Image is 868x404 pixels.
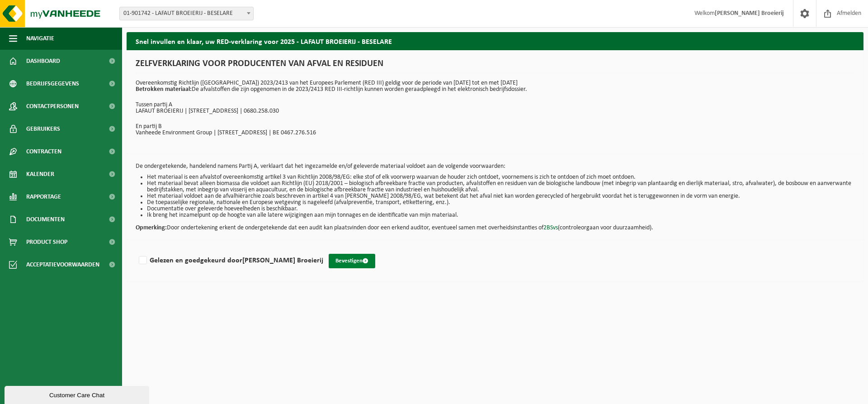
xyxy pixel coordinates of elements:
[26,163,54,185] span: Kalender
[242,257,323,264] strong: [PERSON_NAME] Broeierij
[136,224,167,231] strong: Opmerking:
[147,212,854,219] li: Ik breng het inzamelpunt op de hoogte van alle latere wijzigingen aan mijn tonnages en de identif...
[147,206,854,212] li: Documentatie over geleverde hoeveelheden is beschikbaar.
[136,108,854,114] p: LAFAUT BROEIERIJ | [STREET_ADDRESS] | 0680.258.030
[26,185,61,208] span: Rapportage
[147,181,854,193] li: Het materiaal bevat alleen biomassa die voldoet aan Richtlijn (EU) 2018/2001 – biologisch afbreek...
[147,200,854,206] li: De toepasselijke regionale, nationale en Europese wetgeving is nageleefd (afvalpreventie, transpo...
[26,72,79,95] span: Bedrijfsgegevens
[26,27,54,50] span: Navigatie
[543,224,558,231] a: 2BSvs
[715,10,784,17] strong: [PERSON_NAME] Broeierij
[136,102,854,108] p: Tussen partij A
[26,140,61,163] span: Contracten
[136,163,854,170] p: De ondergetekende, handelend namens Partij A, verklaart dat het ingezamelde en/of geleverde mater...
[136,219,854,231] p: Door ondertekening erkent de ondergetekende dat een audit kan plaatsvinden door een erkend audito...
[26,118,60,140] span: Gebruikers
[119,7,254,20] span: 01-901742 - LAFAUT BROEIERIJ - BESELARE
[120,7,253,20] span: 01-901742 - LAFAUT BROEIERIJ - BESELARE
[136,124,854,130] p: En partij B
[147,193,854,200] li: Het materiaal voldoet aan de afvalhiërarchie zoals beschreven in artikel 4 van [PERSON_NAME] 2008...
[26,231,67,253] span: Product Shop
[136,80,854,93] p: Overeenkomstig Richtlijn ([GEOGRAPHIC_DATA]) 2023/2413 van het Europees Parlement (RED III) geldi...
[136,59,854,73] h1: ZELFVERKLARING VOOR PRODUCENTEN VAN AFVAL EN RESIDUEN
[5,384,151,404] iframe: chat widget
[26,95,79,118] span: Contactpersonen
[136,86,192,93] strong: Betrokken materiaal:
[147,174,854,181] li: Het materiaal is een afvalstof overeenkomstig artikel 3 van Richtlijn 2008/98/EG: elke stof of el...
[26,253,99,276] span: Acceptatievoorwaarden
[137,254,323,267] label: Gelezen en goedgekeurd door
[136,130,854,136] p: Vanheede Environment Group | [STREET_ADDRESS] | BE 0467.276.516
[26,208,65,231] span: Documenten
[329,254,375,268] button: Bevestigen
[26,50,60,72] span: Dashboard
[127,32,863,50] h2: Snel invullen en klaar, uw RED-verklaring voor 2025 - LAFAUT BROEIERIJ - BESELARE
